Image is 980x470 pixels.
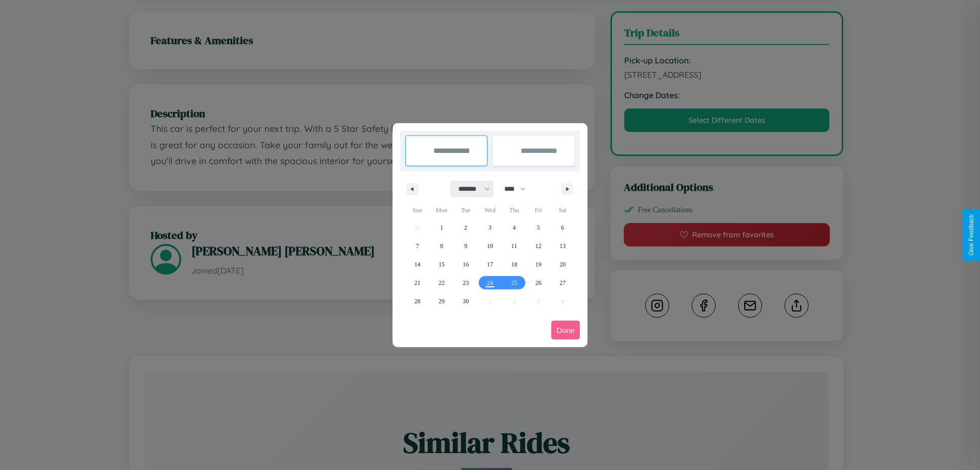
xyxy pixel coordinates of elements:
[551,237,575,255] button: 13
[454,218,478,237] button: 2
[478,202,502,218] span: Wed
[454,255,478,274] button: 16
[416,237,419,255] span: 7
[414,255,421,274] span: 14
[429,292,453,310] button: 29
[429,218,453,237] button: 1
[438,274,445,292] span: 22
[559,255,566,274] span: 20
[526,218,550,237] button: 5
[454,292,478,310] button: 30
[438,292,445,310] span: 29
[502,255,526,274] button: 18
[463,292,469,310] span: 30
[429,255,453,274] button: 15
[429,274,453,292] button: 22
[511,255,517,274] span: 18
[414,292,421,310] span: 28
[535,274,542,292] span: 26
[502,218,526,237] button: 4
[526,274,550,292] button: 26
[487,255,493,274] span: 17
[440,218,443,237] span: 1
[537,218,540,237] span: 5
[968,214,975,256] div: Give Feedback
[551,218,575,237] button: 6
[478,274,502,292] button: 24
[463,274,469,292] span: 23
[454,237,478,255] button: 9
[488,218,492,237] span: 3
[559,237,566,255] span: 13
[405,292,429,310] button: 28
[511,274,517,292] span: 25
[561,218,564,237] span: 6
[551,255,575,274] button: 20
[429,202,453,218] span: Mon
[463,255,469,274] span: 16
[405,202,429,218] span: Sun
[414,274,421,292] span: 21
[512,218,516,237] span: 4
[478,218,502,237] button: 3
[405,274,429,292] button: 21
[526,237,550,255] button: 12
[478,237,502,255] button: 10
[478,255,502,274] button: 17
[526,202,550,218] span: Fri
[464,237,468,255] span: 9
[535,237,542,255] span: 12
[454,274,478,292] button: 23
[440,237,443,255] span: 8
[487,237,493,255] span: 10
[405,237,429,255] button: 7
[526,255,550,274] button: 19
[438,255,445,274] span: 15
[487,274,493,292] span: 24
[551,321,580,340] button: Done
[535,255,542,274] span: 19
[454,202,478,218] span: Tue
[502,274,526,292] button: 25
[464,218,468,237] span: 2
[551,202,575,218] span: Sat
[511,237,518,255] span: 11
[429,237,453,255] button: 8
[551,274,575,292] button: 27
[502,237,526,255] button: 11
[405,255,429,274] button: 14
[559,274,566,292] span: 27
[502,202,526,218] span: Thu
